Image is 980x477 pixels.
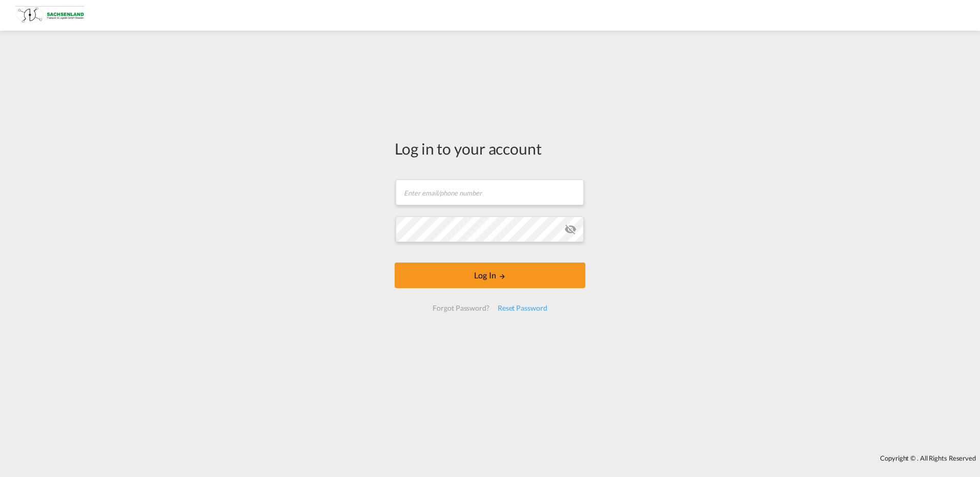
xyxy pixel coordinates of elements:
[564,223,577,235] md-icon: icon-eye-off
[15,4,85,27] img: 1ebd1890696811ed91cb3b5da3140b64.png
[428,299,493,317] div: Forgot Password?
[494,299,552,317] div: Reset Password
[395,138,585,159] div: Log in to your account
[395,263,585,288] button: LOGIN
[396,180,584,205] input: Enter email/phone number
